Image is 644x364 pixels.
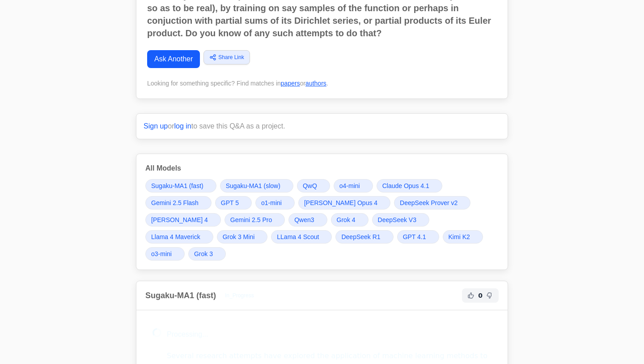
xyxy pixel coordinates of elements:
[335,230,393,244] a: DeepSeek R1
[297,179,330,193] a: QwQ
[372,213,429,227] a: DeepSeek V3
[255,196,295,210] a: o1-mini
[281,80,300,87] a: papers
[449,232,470,241] span: Kimi K2
[221,198,239,207] span: GPT 5
[218,53,244,61] span: Share Link
[261,198,282,207] span: o1-mini
[377,179,442,193] a: Claude Opus 4.1
[151,232,200,241] span: Llama 4 Maverick
[400,198,458,207] span: DeepSeek Prover v2
[145,230,213,244] a: Llama 4 Maverick
[167,330,208,338] span: Processing...
[305,80,326,87] a: authors
[225,213,285,227] a: Gemini 2.5 Pro
[397,230,439,244] a: GPT 4.1
[151,181,203,190] span: Sugaku-MA1 (fast)
[334,179,373,193] a: o4-mini
[144,122,168,130] a: Sign up
[484,290,495,301] button: Not Helpful
[341,232,380,241] span: DeepSeek R1
[145,179,216,193] a: Sugaku-MA1 (fast)
[223,232,255,241] span: Grok 3 Mini
[298,196,390,210] a: [PERSON_NAME] Opus 4
[220,290,259,301] span: In_Progress
[174,122,191,130] a: log in
[147,50,200,68] a: Ask Another
[378,215,416,224] span: DeepSeek V3
[230,215,272,224] span: Gemini 2.5 Pro
[145,247,185,261] a: o3-mini
[145,213,221,227] a: [PERSON_NAME] 4
[226,181,280,190] span: Sugaku-MA1 (slow)
[331,213,369,227] a: Grok 4
[304,198,377,207] span: [PERSON_NAME] Opus 4
[215,196,252,210] a: GPT 5
[145,196,212,210] a: Gemini 2.5 Flash
[443,230,483,244] a: Kimi K2
[194,249,213,258] span: Grok 3
[466,290,476,301] button: Helpful
[151,198,199,207] span: Gemini 2.5 Flash
[271,230,332,244] a: LLama 4 Scout
[147,79,497,88] div: Looking for something specific? Find matches in or .
[394,196,470,210] a: DeepSeek Prover v2
[220,179,293,193] a: Sugaku-MA1 (slow)
[339,181,360,190] span: o4-mini
[303,181,317,190] span: QwQ
[217,230,268,244] a: Grok 3 Mini
[145,289,216,302] h2: Sugaku-MA1 (fast)
[382,181,429,190] span: Claude Opus 4.1
[151,215,208,224] span: [PERSON_NAME] 4
[337,215,356,224] span: Grok 4
[145,163,499,174] h3: All Models
[288,213,327,227] a: Qwen3
[188,247,226,261] a: Grok 3
[151,249,172,258] span: o3-mini
[144,121,500,132] p: or to save this Q&A as a project.
[478,291,483,300] span: 0
[277,232,319,241] span: LLama 4 Scout
[403,232,426,241] span: GPT 4.1
[294,215,314,224] span: Qwen3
